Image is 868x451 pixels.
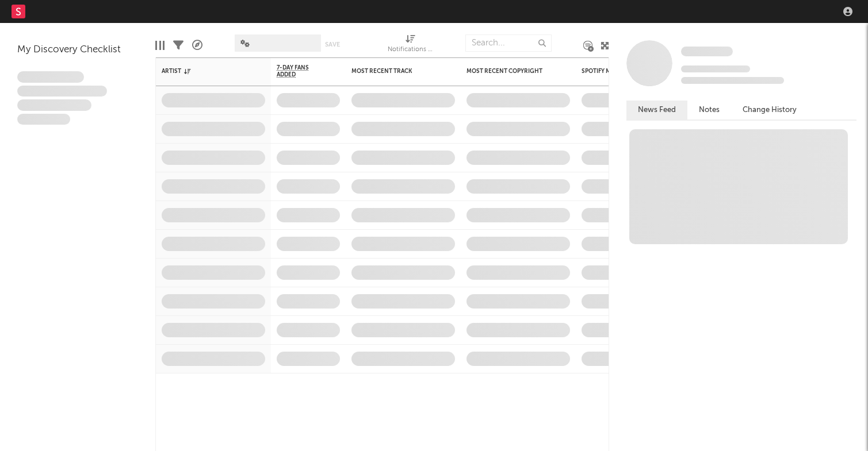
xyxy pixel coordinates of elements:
span: Lorem ipsum dolor [17,71,84,83]
button: News Feed [626,101,687,120]
div: My Discovery Checklist [17,43,138,57]
span: Some Artist [681,47,733,56]
span: Aliquam viverra [17,114,70,125]
span: Praesent ac interdum [17,99,91,111]
a: Some Artist [681,46,733,57]
div: Notifications (Artist) [388,29,434,62]
div: Most Recent Track [351,68,438,75]
span: 0 fans last week [681,77,784,84]
button: Save [325,41,340,48]
div: Filters [173,29,183,62]
span: Integer aliquet in purus et [17,86,107,97]
div: Notifications (Artist) [388,43,434,57]
div: Most Recent Copyright [466,68,553,75]
div: Spotify Monthly Listeners [582,68,668,75]
span: Tracking Since: [DATE] [681,65,750,72]
div: Edit Columns [155,29,165,62]
div: A&R Pipeline [192,29,202,62]
span: 7-Day Fans Added [277,64,323,78]
button: Change History [731,101,808,120]
input: Search... [465,34,552,52]
button: Notes [687,101,731,120]
div: Artist [162,68,248,75]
